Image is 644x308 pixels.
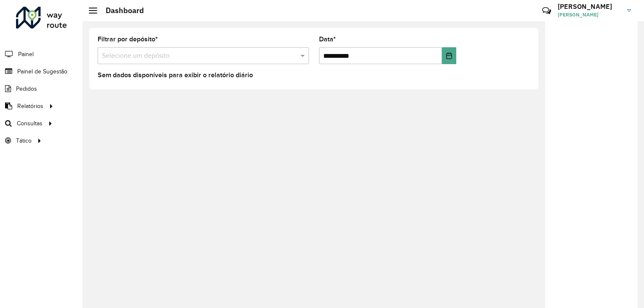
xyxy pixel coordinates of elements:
[97,6,144,15] h2: Dashboard
[538,2,556,20] a: Contato Rápido
[442,47,456,64] button: Choose Date
[558,11,621,19] span: [PERSON_NAME]
[98,34,158,44] label: Filtrar por depósito
[18,50,34,59] span: Painel
[16,84,37,93] span: Pedidos
[319,34,336,44] label: Data
[17,102,43,111] span: Relatórios
[16,136,32,145] span: Tático
[17,119,43,128] span: Consultas
[98,70,253,80] label: Sem dados disponíveis para exibir o relatório diário
[17,67,67,76] span: Painel de Sugestão
[558,3,621,11] h3: [PERSON_NAME]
